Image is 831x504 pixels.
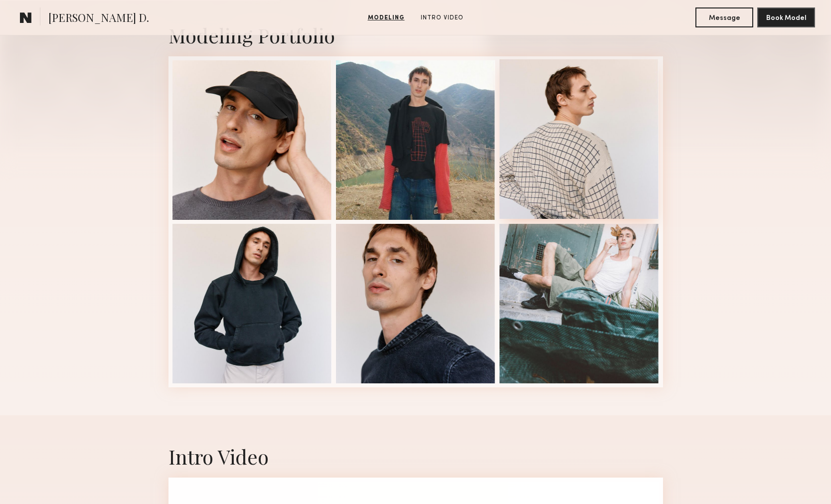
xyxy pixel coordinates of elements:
button: Book Model [757,7,815,27]
a: Intro Video [417,13,468,22]
a: Modeling [364,13,409,22]
button: Message [695,7,753,27]
div: Intro Video [168,443,663,470]
a: Book Model [757,13,815,21]
span: [PERSON_NAME] D. [48,10,149,27]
